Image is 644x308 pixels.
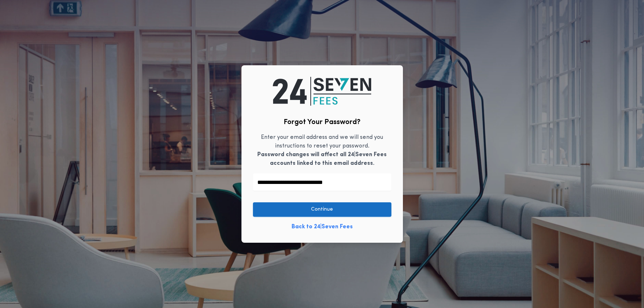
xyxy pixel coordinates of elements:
button: Continue [253,202,391,217]
p: Enter your email address and we will send you instructions to reset your password. [253,133,391,168]
img: logo [273,77,371,106]
h2: Forgot Your Password? [284,117,360,127]
a: Back to 24|Seven Fees [292,223,353,231]
b: Password changes will affect all 24|Seven Fees accounts linked to this email address. [257,152,387,166]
